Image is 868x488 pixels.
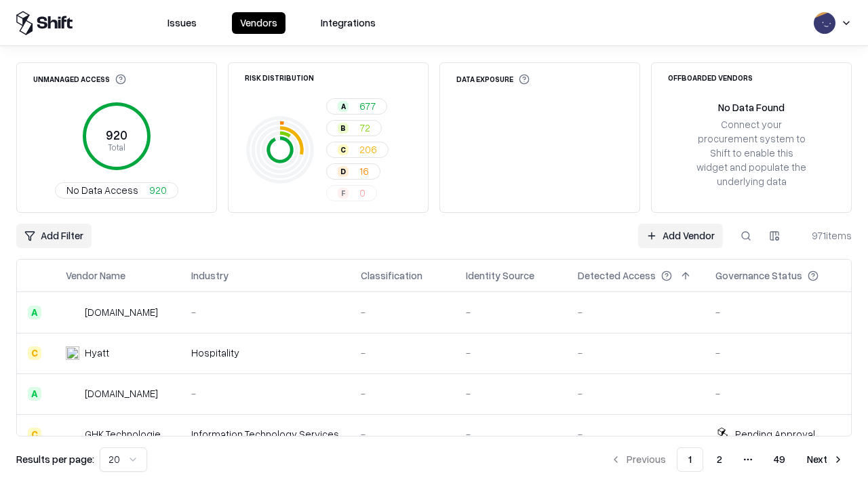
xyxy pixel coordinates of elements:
button: A677 [326,98,387,115]
div: - [466,386,556,401]
span: 16 [359,164,369,178]
div: Vendor Name [66,268,125,283]
div: Classification [361,268,422,283]
div: Hospitality [191,346,339,360]
tspan: Total [108,142,125,152]
div: Offboarded Vendors [668,74,753,81]
div: - [361,386,444,401]
div: - [578,346,694,360]
span: 920 [149,183,167,197]
span: No Data Access [66,183,138,197]
div: Risk Distribution [245,74,314,81]
span: 72 [359,121,370,135]
span: 206 [359,142,377,157]
nav: pagination [602,447,852,472]
div: - [578,427,694,441]
div: No Data Found [718,100,785,115]
div: [DOMAIN_NAME] [85,386,158,401]
a: Add Vendor [638,224,723,248]
div: Unmanaged Access [33,74,126,85]
button: Issues [159,12,205,34]
div: 971 items [797,228,852,243]
div: Governance Status [715,268,802,283]
button: 49 [763,447,796,472]
tspan: 920 [106,127,127,142]
div: Connect your procurement system to Shift to enable this widget and populate the underlying data [695,117,808,189]
img: GHK Technologies Inc. [66,428,79,441]
div: - [466,346,556,360]
div: [DOMAIN_NAME] [85,305,158,319]
div: - [578,386,694,401]
div: A [28,306,41,319]
button: No Data Access920 [55,182,178,199]
div: - [466,427,556,441]
div: - [191,305,339,319]
button: C206 [326,142,389,158]
div: GHK Technologies Inc. [85,427,170,441]
button: Add Filter [16,224,92,248]
div: Detected Access [578,268,656,283]
div: - [715,386,840,401]
button: Vendors [232,12,285,34]
div: Industry [191,268,229,283]
div: A [28,387,41,401]
div: - [578,305,694,319]
div: C [338,144,349,155]
img: primesec.co.il [66,387,79,401]
div: - [715,346,840,360]
button: 2 [706,447,733,472]
div: C [28,346,41,360]
div: Identity Source [466,268,534,283]
button: Integrations [313,12,384,34]
div: C [28,428,41,441]
div: Data Exposure [456,74,530,85]
div: Hyatt [85,346,109,360]
button: D16 [326,163,380,180]
div: Pending Approval [735,427,815,441]
div: - [715,305,840,319]
div: - [361,427,444,441]
div: Information Technology Services [191,427,339,441]
span: 677 [359,99,376,113]
div: - [361,346,444,360]
div: B [338,123,349,134]
img: Hyatt [66,346,79,360]
button: 1 [677,447,703,472]
div: - [191,386,339,401]
button: B72 [326,120,382,136]
img: intrado.com [66,306,79,319]
div: - [361,305,444,319]
div: - [466,305,556,319]
button: Next [799,447,852,472]
p: Results per page: [16,452,94,466]
div: D [338,166,349,177]
div: A [338,101,349,112]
